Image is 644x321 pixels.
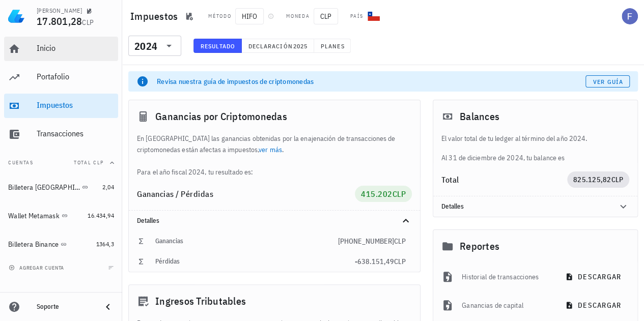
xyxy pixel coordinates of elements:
button: Planes [314,39,351,53]
div: avatar [622,8,638,24]
span: agregar cuenta [11,265,64,271]
a: ver más [259,145,282,154]
span: descargar [567,301,621,310]
div: País [350,12,363,20]
div: Billetera [GEOGRAPHIC_DATA] [8,183,80,192]
span: CLP [392,189,406,199]
button: Declaración 2025 [242,39,314,53]
a: Inicio [4,37,118,61]
a: Transacciones [4,122,118,147]
div: Soporte [37,303,94,311]
div: Ganancias por Criptomonedas [129,100,420,133]
span: Ver guía [593,78,623,85]
a: Wallet Metamask 16.434,94 [4,203,118,228]
div: Ganancias [155,237,338,245]
button: descargar [559,268,629,286]
div: Total [441,176,567,184]
span: 2,04 [102,183,114,191]
div: Transacciones [37,129,114,138]
span: 2025 [293,42,307,50]
div: Billetera Binance [8,240,59,249]
div: [PERSON_NAME] [37,7,82,15]
div: CL-icon [368,10,380,22]
div: Inicio [37,43,114,53]
span: -638.151,49 [355,257,394,266]
div: Detalles [137,217,387,225]
button: CuentasTotal CLP [4,151,118,175]
span: CLP [394,257,406,266]
div: En [GEOGRAPHIC_DATA] las ganancias obtenidas por la enajenación de transacciones de criptomonedas... [129,133,420,178]
span: 1364,3 [96,240,114,248]
div: Detalles [433,196,637,217]
img: LedgiFi [8,8,24,24]
a: Impuestos [4,94,118,118]
div: 2024 [134,41,157,51]
div: Balances [433,100,637,133]
div: Ingresos Tributables [129,285,420,317]
span: Ganancias / Pérdidas [137,189,213,199]
span: CLP [314,8,338,24]
div: Método [208,12,231,20]
span: CLP [82,18,94,27]
p: El valor total de tu ledger al término del año 2024. [441,133,629,144]
span: Declaración [248,42,293,50]
div: Al 31 de diciembre de 2024, tu balance es [433,133,637,163]
button: Resultado [193,39,242,53]
div: Ganancias de capital [462,294,551,316]
div: Reportes [433,230,637,262]
span: 415.202 [361,189,393,199]
span: CLP [394,237,406,246]
span: [PHONE_NUMBER] [338,237,394,246]
span: 16.434,94 [88,212,114,219]
button: descargar [559,296,629,314]
a: Ver guía [585,75,630,87]
div: Revisa nuestra guía de impuestos de criptomonedas [157,76,585,86]
span: HIFO [235,8,264,24]
div: Detalles [129,211,420,231]
div: 2024 [128,36,181,56]
div: Moneda [286,12,310,20]
span: Planes [320,42,345,50]
div: Portafolio [37,72,114,81]
a: Billetera [GEOGRAPHIC_DATA] 2,04 [4,175,118,199]
h1: Impuestos [130,8,182,24]
div: Historial de transacciones [462,266,551,288]
div: Detalles [441,202,605,211]
div: Pérdidas [155,257,355,266]
a: Portafolio [4,65,118,90]
div: Wallet Metamask [8,212,60,220]
span: 17.801,28 [37,14,82,28]
span: CLP [611,175,623,184]
span: descargar [567,272,621,281]
a: Billetera Binance 1364,3 [4,232,118,256]
button: agregar cuenta [6,262,69,273]
span: Total CLP [74,159,104,166]
div: Impuestos [37,100,114,110]
span: 825.125,82 [573,175,611,184]
span: Resultado [200,42,235,50]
